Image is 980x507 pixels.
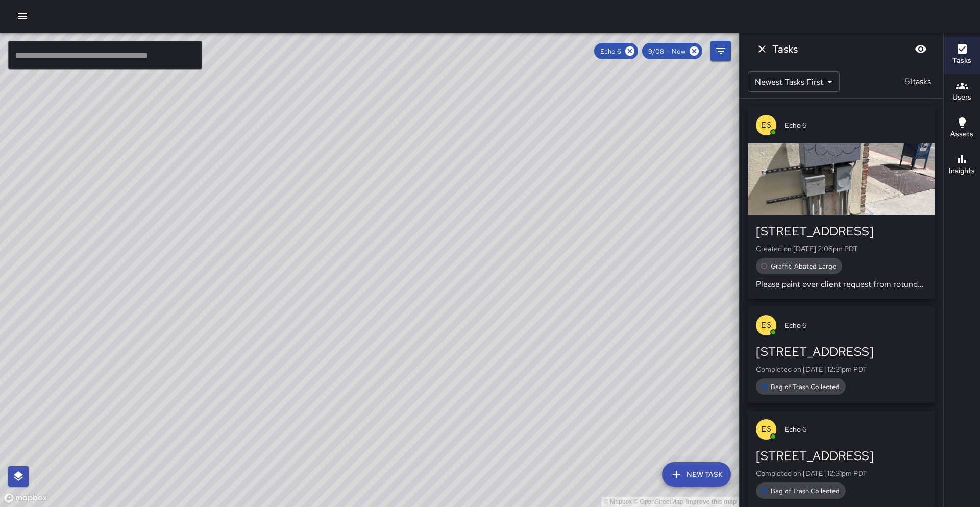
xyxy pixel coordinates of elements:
h6: Tasks [772,41,798,57]
button: New Task [662,462,731,487]
span: Echo 6 [785,320,927,330]
button: Tasks [944,37,980,74]
span: Echo 6 [785,120,927,130]
span: Bag of Trash Collected [765,487,846,495]
span: Bag of Trash Collected [765,382,846,391]
span: Graffiti Abated Large [765,262,842,271]
p: E6 [761,423,771,436]
div: [STREET_ADDRESS] [756,448,927,464]
h6: Assets [950,129,973,140]
h6: Users [952,92,971,103]
button: Assets [944,110,980,147]
button: Dismiss [752,39,772,59]
button: E6Echo 6[STREET_ADDRESS]Completed on [DATE] 12:31pm PDTBag of Trash Collected [748,411,935,507]
h6: Insights [949,165,975,177]
div: Echo 6 [594,43,638,59]
p: E6 [761,119,771,131]
div: [STREET_ADDRESS] [756,223,927,239]
button: Insights [944,147,980,184]
button: E6Echo 6[STREET_ADDRESS]Created on [DATE] 2:06pm PDTGraffiti Abated LargePlease paint over client... [748,107,935,299]
p: Created on [DATE] 2:06pm PDT [756,244,927,254]
p: Completed on [DATE] 12:31pm PDT [756,468,927,478]
span: Echo 6 [785,424,927,434]
span: 9/08 — Now [642,47,692,56]
p: Completed on [DATE] 12:31pm PDT [756,364,927,374]
p: 51 tasks [901,76,935,88]
p: E6 [761,319,771,331]
p: Please paint over client request from rotunda parking lo on 16th [GEOGRAPHIC_DATA] [756,278,927,291]
div: 9/08 — Now [642,43,702,59]
span: Echo 6 [594,47,627,56]
button: Blur [911,39,931,59]
button: Users [944,74,980,110]
button: Filters [710,41,731,61]
h6: Tasks [952,55,971,66]
div: [STREET_ADDRESS] [756,344,927,360]
button: E6Echo 6[STREET_ADDRESS]Completed on [DATE] 12:31pm PDTBag of Trash Collected [748,307,935,403]
div: Newest Tasks First [748,71,840,92]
